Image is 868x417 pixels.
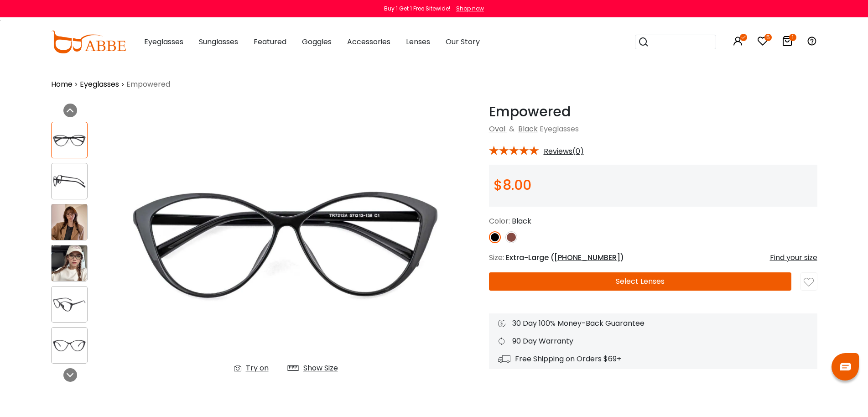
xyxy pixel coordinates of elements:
[757,37,768,48] a: 5
[512,216,531,226] span: Black
[518,124,538,134] a: Black
[52,296,87,313] img: Empowered Black TR Eyeglasses , UniversalBridgeFit , Lightweight Frames from ABBE Glasses
[489,272,791,291] button: Select Lenses
[52,172,87,190] img: Empowered Black TR Eyeglasses , UniversalBridgeFit , Lightweight Frames from ABBE Glasses
[80,79,119,90] a: Eyeglasses
[840,363,851,370] img: chat
[302,36,332,47] span: Goggles
[489,252,504,263] span: Size:
[126,79,170,90] span: Empowered
[494,175,531,195] span: $8.00
[498,336,808,347] div: 90 Day Warranty
[506,252,624,263] span: Extra-Large ( )
[544,147,584,156] span: Reviews(0)
[498,318,808,329] div: 30 Day 100% Money-Back Guarantee
[764,34,772,41] i: 5
[770,252,817,263] div: Find your size
[52,204,87,240] img: Empowered Black TR Eyeglasses , UniversalBridgeFit , Lightweight Frames from ABBE Glasses
[489,104,817,120] h1: Empowered
[446,36,480,47] span: Our Story
[51,79,73,90] a: Home
[384,5,450,13] div: Buy 1 Get 1 Free Sitewide!
[303,363,338,374] div: Show Size
[51,31,126,53] img: abbeglasses.com
[406,36,430,47] span: Lenses
[144,36,183,47] span: Eyeglasses
[246,363,269,374] div: Try on
[540,124,579,134] span: Eyeglasses
[52,245,87,281] img: Empowered Black TR Eyeglasses , UniversalBridgeFit , Lightweight Frames from ABBE Glasses
[489,216,510,226] span: Color:
[254,36,286,47] span: Featured
[199,36,238,47] span: Sunglasses
[498,354,808,365] div: Free Shipping on Orders $69+
[120,104,452,381] img: Empowered Black TR Eyeglasses , UniversalBridgeFit , Lightweight Frames from ABBE Glasses
[52,337,87,354] img: Empowered Black TR Eyeglasses , UniversalBridgeFit , Lightweight Frames from ABBE Glasses
[789,34,796,41] i: 1
[782,37,793,48] a: 1
[507,124,516,134] span: &
[489,124,505,134] a: Oval
[347,36,390,47] span: Accessories
[804,277,814,287] img: like
[52,131,87,149] img: Empowered Black TR Eyeglasses , UniversalBridgeFit , Lightweight Frames from ABBE Glasses
[452,5,484,12] a: Shop now
[456,5,484,13] div: Shop now
[554,252,620,263] span: [PHONE_NUMBER]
